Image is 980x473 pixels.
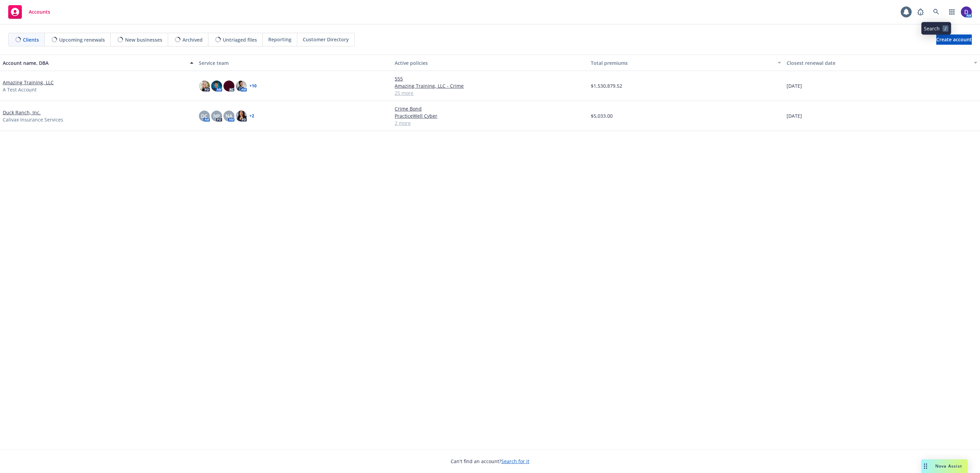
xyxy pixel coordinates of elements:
[3,59,186,67] div: Account name, DBA
[395,89,585,97] a: 25 more
[223,36,257,43] span: Untriaged files
[3,109,41,116] a: Duck Ranch, Inc.
[501,458,529,464] a: Search for it
[787,112,802,119] span: [DATE]
[213,112,220,119] span: NP
[929,5,943,19] a: Search
[935,463,962,469] span: Nova Assist
[59,36,105,43] span: Upcoming renewals
[588,55,784,71] button: Total premiums
[236,81,247,91] img: photo
[914,5,927,19] a: Report a Bug
[3,86,37,93] span: A Test Account
[268,36,291,43] span: Reporting
[591,59,774,67] div: Total premiums
[936,34,972,45] a: Create account
[199,59,390,67] div: Service team
[29,9,50,15] span: Accounts
[395,112,585,119] a: PracticeWell Cyber
[125,36,162,43] span: New businesses
[182,36,203,43] span: Archived
[787,82,802,89] span: [DATE]
[223,81,234,91] img: photo
[784,55,980,71] button: Closest renewal date
[591,82,622,89] span: $1,530,879.52
[3,79,54,86] a: Amazing Training, LLC
[196,55,392,71] button: Service team
[945,5,959,19] a: Switch app
[392,55,588,71] button: Active policies
[211,81,222,91] img: photo
[5,2,53,21] a: Accounts
[961,6,972,17] img: photo
[921,459,930,473] div: Drag to move
[936,33,972,46] span: Create account
[226,112,232,119] span: NA
[921,459,968,473] button: Nova Assist
[395,82,585,89] a: Amazing Training, LLC - Crime
[199,81,210,91] img: photo
[395,119,585,127] a: 2 more
[201,112,207,119] span: DC
[591,112,613,119] span: $5,033.00
[787,59,970,67] div: Closest renewal date
[303,36,349,43] span: Customer Directory
[451,458,529,465] span: Can't find an account?
[249,114,254,118] a: + 2
[395,75,585,82] a: 555
[395,105,585,112] a: Crime Bond
[249,84,257,88] a: + 10
[395,59,585,67] div: Active policies
[23,36,39,43] span: Clients
[3,116,63,123] span: Calivax Insurance Services
[236,111,247,121] img: photo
